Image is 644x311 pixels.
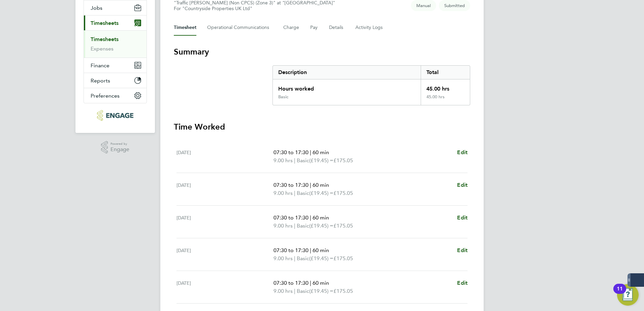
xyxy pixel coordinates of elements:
[283,20,299,36] button: Charge
[310,247,311,253] span: |
[273,255,293,262] span: 9.00 hrs
[457,181,468,189] a: Edit
[176,148,273,165] div: [DATE]
[174,122,470,132] h3: Time Worked
[91,77,110,84] span: Reports
[333,222,353,229] span: £175.05
[273,157,293,164] span: 9.00 hrs
[310,149,311,155] span: |
[294,222,295,229] span: |
[457,247,468,253] span: Edit
[297,287,309,295] span: Basic
[84,110,147,121] a: Go to home page
[273,247,309,253] span: 07:30 to 17:30
[272,65,470,105] div: Summary
[91,20,119,26] span: Timesheets
[294,255,295,262] span: |
[617,284,639,306] button: Open Resource Center, 11 new notifications
[457,279,468,287] a: Edit
[297,254,309,263] span: Basic
[91,5,102,11] span: Jobs
[176,214,273,230] div: [DATE]
[84,0,147,15] button: Jobs
[273,190,293,196] span: 9.00 hrs
[313,247,329,253] span: 60 min
[97,110,133,121] img: konnectrecruit-logo-retina.png
[457,214,468,221] span: Edit
[273,79,421,94] div: Hours worked
[294,190,295,196] span: |
[273,182,309,188] span: 07:30 to 17:30
[310,280,311,286] span: |
[457,214,468,222] a: Edit
[273,149,309,155] span: 07:30 to 17:30
[421,94,470,105] div: 45.00 hrs
[309,255,333,262] span: (£19.45) =
[297,157,309,165] span: Basic
[84,73,147,88] button: Reports
[273,66,421,79] div: Description
[297,189,309,197] span: Basic
[294,288,295,294] span: |
[421,66,470,79] div: Total
[313,280,329,286] span: 60 min
[84,58,147,73] button: Finance
[84,30,147,58] div: Timesheets
[273,288,293,294] span: 9.00 hrs
[84,15,147,30] button: Timesheets
[355,20,384,36] button: Activity Logs
[297,222,309,230] span: Basic
[91,62,109,69] span: Finance
[329,20,345,36] button: Details
[309,222,333,229] span: (£19.45) =
[273,222,293,229] span: 9.00 hrs
[313,182,329,188] span: 60 min
[333,190,353,196] span: £175.05
[457,149,468,155] span: Edit
[333,288,353,294] span: £175.05
[174,6,335,11] div: For "Countryside Properties UK Ltd"
[310,20,318,36] button: Pay
[84,88,147,103] button: Preferences
[313,214,329,221] span: 60 min
[457,182,468,188] span: Edit
[110,147,129,152] span: Engage
[333,157,353,164] span: £175.05
[309,288,333,294] span: (£19.45) =
[278,94,288,100] div: Basic
[457,246,468,254] a: Edit
[176,181,273,197] div: [DATE]
[207,20,272,36] button: Operational Communications
[421,79,470,94] div: 45.00 hrs
[294,157,295,164] span: |
[310,182,311,188] span: |
[457,148,468,157] a: Edit
[91,36,119,42] a: Timesheets
[309,157,333,164] span: (£19.45) =
[313,149,329,155] span: 60 min
[174,20,196,36] button: Timesheet
[309,190,333,196] span: (£19.45) =
[617,289,623,298] div: 11
[457,280,468,286] span: Edit
[110,141,129,147] span: Powered by
[310,214,311,221] span: |
[91,45,114,52] a: Expenses
[273,214,309,221] span: 07:30 to 17:30
[101,141,130,154] a: Powered byEngage
[176,279,273,295] div: [DATE]
[91,93,120,99] span: Preferences
[333,255,353,262] span: £175.05
[176,246,273,263] div: [DATE]
[174,46,470,57] h3: Summary
[273,280,309,286] span: 07:30 to 17:30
